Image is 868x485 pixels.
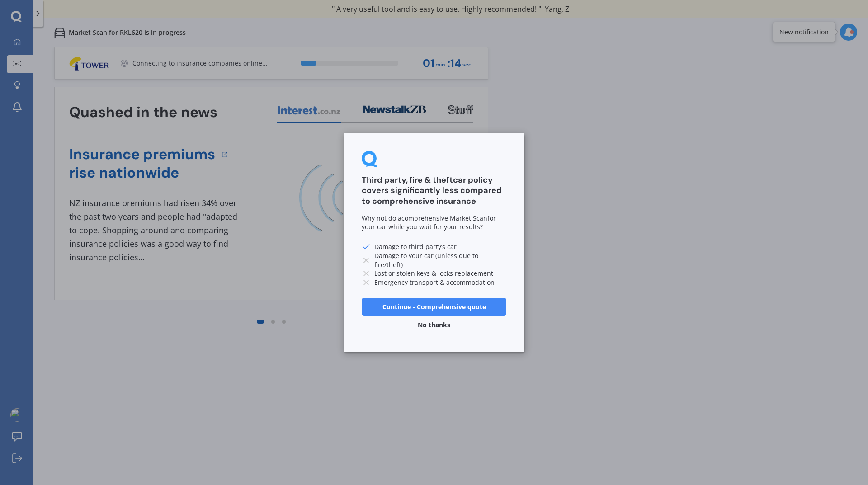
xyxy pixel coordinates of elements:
[401,214,487,222] span: comprehensive Market Scan
[362,242,506,251] li: Damage to third party’s car
[362,298,506,316] button: Continue - Comprehensive quote
[362,251,506,269] li: Damage to your car (unless due to fire/theft)
[412,316,456,334] button: No thanks
[362,175,506,206] h3: Third party, fire & theft car policy covers significantly less compared to comprehensive insurance
[362,214,506,231] div: Why not do a for your car while you wait for your results?
[362,269,506,278] li: Lost or stolen keys & locks replacement
[362,278,506,287] li: Emergency transport & accommodation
